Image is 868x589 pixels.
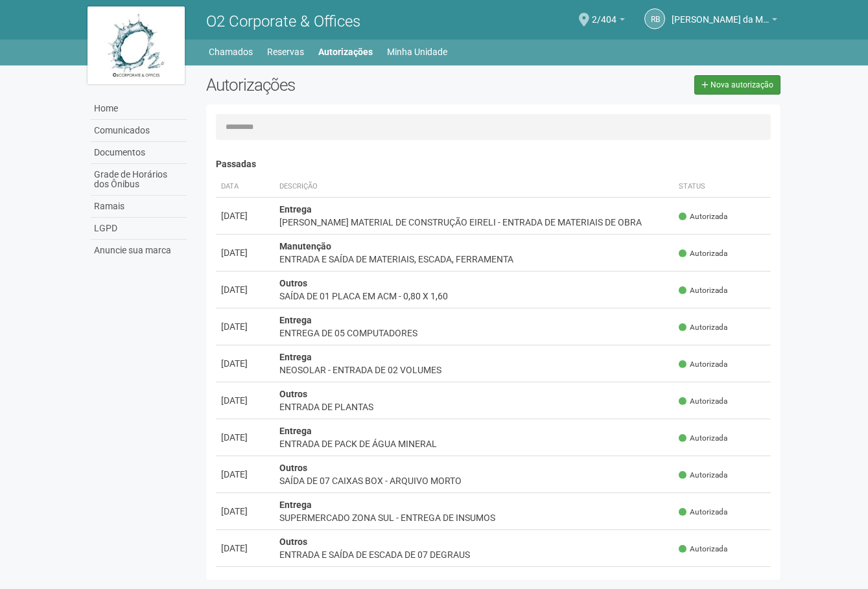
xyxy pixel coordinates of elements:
div: [DATE] [221,283,269,296]
strong: Outros [279,463,307,473]
div: [DATE] [221,505,269,518]
strong: Outros [279,537,307,547]
strong: Outros [279,278,307,288]
a: Nova autorização [694,75,780,95]
div: [DATE] [221,431,269,444]
div: SAÍDA DE 01 PLACA EM ACM - 0,80 X 1,60 [279,290,669,303]
div: ENTRADA DE PLANTAS [279,400,669,413]
h4: Passadas [216,159,771,169]
span: Nova autorização [710,80,773,89]
div: SAÍDA DE 07 CAIXAS BOX - ARQUIVO MORTO [279,474,669,487]
a: Comunicados [91,120,187,142]
strong: Entrega [279,426,312,436]
span: Autorizada [679,470,727,481]
a: Documentos [91,142,187,164]
div: [DATE] [221,246,269,259]
span: O2 Corporate & Offices [206,12,360,30]
div: [DATE] [221,468,269,481]
h2: Autorizações [206,75,484,95]
a: 2/404 [592,16,625,27]
span: Autorizada [679,359,727,370]
strong: Manutenção [279,241,331,251]
a: Grade de Horários dos Ônibus [91,164,187,196]
div: [DATE] [221,320,269,333]
span: Autorizada [679,285,727,296]
a: RB [644,8,665,29]
div: [DATE] [221,542,269,555]
span: Autorizada [679,248,727,259]
a: Reservas [267,43,304,61]
a: Ramais [91,196,187,218]
span: Autorizada [679,211,727,222]
div: [DATE] [221,357,269,370]
a: Anuncie sua marca [91,240,187,261]
div: ENTRADA DE PACK DE ÁGUA MINERAL [279,437,669,450]
div: SUPERMERCADO ZONA SUL - ENTREGA DE INSUMOS [279,511,669,524]
a: LGPD [91,218,187,240]
span: 2/404 [592,2,616,25]
span: Raul Barrozo da Motta Junior [672,2,769,25]
strong: Entrega [279,352,312,362]
div: [DATE] [221,209,269,222]
div: ENTRADA E SAÍDA DE MATERIAIS, ESCADA, FERRAMENTA [279,253,669,266]
img: logo.jpg [88,6,185,84]
a: Chamados [209,43,253,61]
a: [PERSON_NAME] da Motta Junior [672,16,777,27]
th: Status [674,176,771,198]
div: ENTREGA DE 05 COMPUTADORES [279,327,669,340]
div: ENTRADA E SAÍDA DE ESCADA DE 07 DEGRAUS [279,548,669,561]
div: NEOSOLAR - ENTRADA DE 02 VOLUMES [279,364,669,376]
span: Autorizada [679,433,727,444]
strong: Entrega [279,204,312,214]
div: [DATE] [221,394,269,407]
div: [PERSON_NAME] MATERIAL DE CONSTRUÇÃO EIRELI - ENTRADA DE MATERIAIS DE OBRA [279,216,669,229]
a: Minha Unidade [387,43,447,61]
strong: Entrega [279,315,312,325]
a: Home [91,98,187,120]
span: Autorizada [679,507,727,518]
strong: Outros [279,389,307,399]
span: Autorizada [679,322,727,333]
span: Autorizada [679,544,727,555]
a: Autorizações [318,43,373,61]
span: Autorizada [679,396,727,407]
strong: Entrega [279,500,312,510]
th: Descrição [274,176,674,198]
th: Data [216,176,274,198]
